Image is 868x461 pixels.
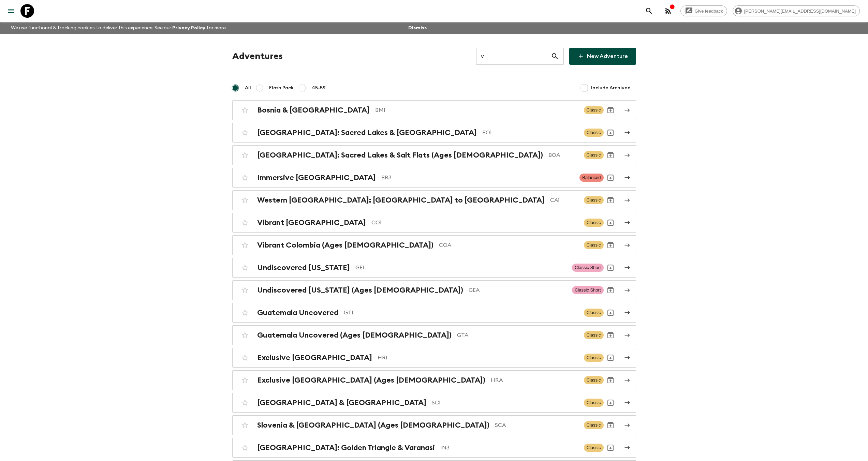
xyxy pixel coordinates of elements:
[8,22,230,34] p: We use functional & tracking cookies to deliver this experience. See our for more.
[584,444,604,452] span: Classic
[257,398,426,407] h2: [GEOGRAPHIC_DATA] & [GEOGRAPHIC_DATA]
[257,308,338,317] h2: Guatemala Uncovered
[232,258,636,278] a: Undiscovered [US_STATE]GE1Classic ShortArchive
[440,444,578,452] p: IN3
[604,238,617,252] button: Archive
[378,354,578,362] p: HR1
[355,264,567,272] p: GE1
[584,354,604,362] span: Classic
[371,219,578,227] p: CO1
[232,100,636,120] a: Bosnia & [GEOGRAPHIC_DATA]BM1ClassicArchive
[642,4,656,18] button: search adventures
[172,26,205,30] a: Privacy Policy
[569,48,636,65] a: New Adventure
[257,421,489,430] h2: Slovenia & [GEOGRAPHIC_DATA] (Ages [DEMOGRAPHIC_DATA])
[269,85,294,91] span: Flash Pack
[604,306,617,319] button: Archive
[257,353,372,362] h2: Exclusive [GEOGRAPHIC_DATA]
[482,129,578,137] p: BO1
[572,286,604,294] span: Classic Short
[232,190,636,210] a: Western [GEOGRAPHIC_DATA]: [GEOGRAPHIC_DATA] to [GEOGRAPHIC_DATA]CA1ClassicArchive
[232,325,636,345] a: Guatemala Uncovered (Ages [DEMOGRAPHIC_DATA])GTAClassicArchive
[584,241,604,249] span: Classic
[257,263,350,272] h2: Undiscovered [US_STATE]
[312,85,326,91] span: 45-59
[591,85,631,91] span: Include Archived
[257,331,452,340] h2: Guatemala Uncovered (Ages [DEMOGRAPHIC_DATA])
[604,103,617,117] button: Archive
[740,9,859,14] span: [PERSON_NAME][EMAIL_ADDRESS][DOMAIN_NAME]
[257,151,543,160] h2: [GEOGRAPHIC_DATA]: Sacred Lakes & Salt Flats (Ages [DEMOGRAPHIC_DATA])
[257,376,485,385] h2: Exclusive [GEOGRAPHIC_DATA] (Ages [DEMOGRAPHIC_DATA])
[604,351,617,365] button: Archive
[584,421,604,429] span: Classic
[604,193,617,207] button: Archive
[584,129,604,137] span: Classic
[604,216,617,229] button: Archive
[491,376,578,384] p: HRA
[375,106,578,114] p: BM1
[407,23,428,33] button: Dismiss
[604,396,617,410] button: Archive
[432,399,578,407] p: SC1
[476,47,551,66] input: e.g. AR1, Argentina
[257,286,463,295] h2: Undiscovered [US_STATE] (Ages [DEMOGRAPHIC_DATA])
[232,235,636,255] a: Vibrant Colombia (Ages [DEMOGRAPHIC_DATA])COAClassicArchive
[604,126,617,139] button: Archive
[604,441,617,455] button: Archive
[232,370,636,390] a: Exclusive [GEOGRAPHIC_DATA] (Ages [DEMOGRAPHIC_DATA])HRAClassicArchive
[257,443,435,452] h2: [GEOGRAPHIC_DATA]: Golden Triangle & Varanasi
[584,376,604,384] span: Classic
[232,415,636,435] a: Slovenia & [GEOGRAPHIC_DATA] (Ages [DEMOGRAPHIC_DATA])SCAClassicArchive
[257,218,366,227] h2: Vibrant [GEOGRAPHIC_DATA]
[457,331,578,339] p: GTA
[733,5,860,16] div: [PERSON_NAME][EMAIL_ADDRESS][DOMAIN_NAME]
[584,331,604,339] span: Classic
[232,213,636,233] a: Vibrant [GEOGRAPHIC_DATA]CO1ClassicArchive
[691,9,727,14] span: Give feedback
[469,286,567,294] p: GEA
[604,373,617,387] button: Archive
[495,421,578,429] p: SCA
[604,328,617,342] button: Archive
[604,261,617,274] button: Archive
[232,49,283,63] h1: Adventures
[232,303,636,323] a: Guatemala UncoveredGT1ClassicArchive
[257,241,433,250] h2: Vibrant Colombia (Ages [DEMOGRAPHIC_DATA])
[584,106,604,114] span: Classic
[381,174,574,182] p: BR3
[257,173,376,182] h2: Immersive [GEOGRAPHIC_DATA]
[584,219,604,227] span: Classic
[604,171,617,184] button: Archive
[604,418,617,432] button: Archive
[604,148,617,162] button: Archive
[584,151,604,159] span: Classic
[257,128,477,137] h2: [GEOGRAPHIC_DATA]: Sacred Lakes & [GEOGRAPHIC_DATA]
[584,309,604,317] span: Classic
[579,174,603,182] span: Balanced
[232,393,636,413] a: [GEOGRAPHIC_DATA] & [GEOGRAPHIC_DATA]SC1ClassicArchive
[604,283,617,297] button: Archive
[550,196,578,204] p: CA1
[232,145,636,165] a: [GEOGRAPHIC_DATA]: Sacred Lakes & Salt Flats (Ages [DEMOGRAPHIC_DATA])BOAClassicArchive
[232,123,636,143] a: [GEOGRAPHIC_DATA]: Sacred Lakes & [GEOGRAPHIC_DATA]BO1ClassicArchive
[232,280,636,300] a: Undiscovered [US_STATE] (Ages [DEMOGRAPHIC_DATA])GEAClassic ShortArchive
[257,106,370,115] h2: Bosnia & [GEOGRAPHIC_DATA]
[232,438,636,458] a: [GEOGRAPHIC_DATA]: Golden Triangle & VaranasiIN3ClassicArchive
[232,348,636,368] a: Exclusive [GEOGRAPHIC_DATA]HR1ClassicArchive
[548,151,578,159] p: BOA
[439,241,578,249] p: COA
[245,85,251,91] span: All
[572,264,604,272] span: Classic Short
[584,399,604,407] span: Classic
[232,168,636,188] a: Immersive [GEOGRAPHIC_DATA]BR3BalancedArchive
[344,309,578,317] p: GT1
[4,4,18,18] button: menu
[584,196,604,204] span: Classic
[257,196,545,205] h2: Western [GEOGRAPHIC_DATA]: [GEOGRAPHIC_DATA] to [GEOGRAPHIC_DATA]
[680,5,727,16] a: Give feedback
